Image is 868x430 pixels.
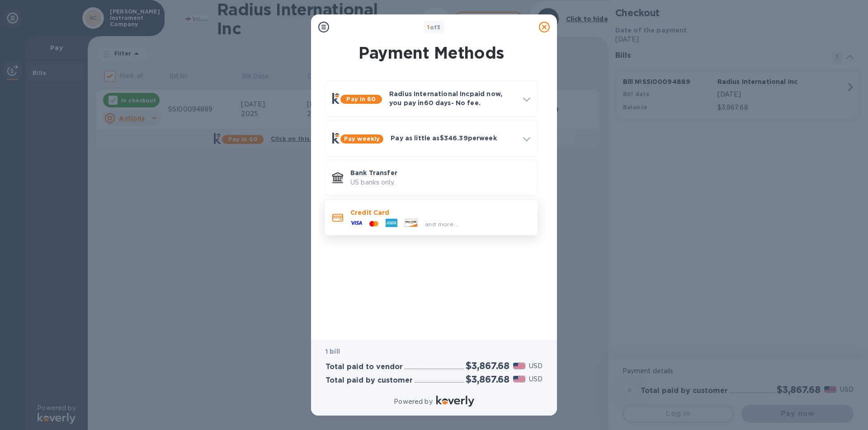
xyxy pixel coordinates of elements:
[466,374,509,385] h2: $3,867.68
[323,43,540,62] h1: Payment Methods
[350,208,530,217] p: Credit Card
[466,360,509,371] h2: $3,867.68
[529,361,542,371] p: USD
[346,96,376,102] b: Pay in 60
[529,375,542,384] p: USD
[427,24,441,31] b: of 3
[344,135,380,142] b: Pay weekly
[350,168,530,177] p: Bank Transfer
[391,134,516,143] p: Pay as little as $346.39 per week
[425,221,458,227] span: and more...
[513,363,525,369] img: USD
[513,376,525,382] img: USD
[394,397,432,407] p: Powered by
[325,376,413,385] h3: Total paid by customer
[436,396,474,407] img: Logo
[325,348,340,355] b: 1 bill
[350,178,530,187] p: US banks only.
[389,89,516,107] p: Radius International Inc paid now, you pay in 60 days - No fee.
[325,363,403,371] h3: Total paid to vendor
[427,24,429,31] span: 1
